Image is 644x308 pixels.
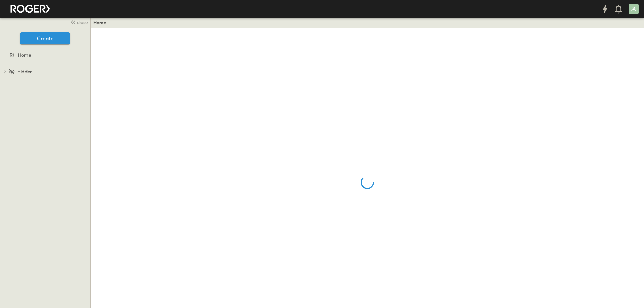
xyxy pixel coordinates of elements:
[67,17,89,27] button: close
[17,68,33,75] span: Hidden
[93,19,110,26] nav: breadcrumbs
[77,19,88,26] span: close
[1,50,88,60] a: Home
[18,52,31,58] span: Home
[93,19,106,26] a: Home
[20,32,70,44] button: Create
